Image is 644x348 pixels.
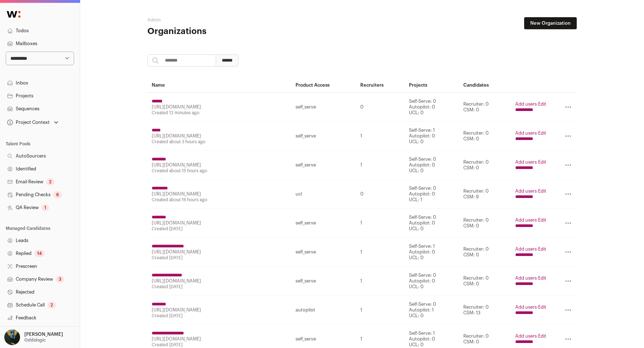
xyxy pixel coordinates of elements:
[459,267,511,296] td: Recruiter: 0 CSM: 0
[291,296,356,325] td: autopilot
[405,209,459,238] td: Self-Serve: 0 Autopilot: 0 UCL: 0
[538,334,546,338] a: Edit
[405,93,459,122] td: Self-Serve: 0 Autopilot: 0 UCL: 0
[291,78,356,93] th: Product Access
[24,332,63,337] p: [PERSON_NAME]
[356,238,405,267] td: 1
[152,308,201,312] a: [URL][DOMAIN_NAME]
[515,218,537,222] a: Add users
[356,209,405,238] td: 1
[356,267,405,296] td: 1
[524,17,577,29] a: New Organization
[291,151,356,180] td: self_serve
[152,313,287,319] div: Created [DATE]
[459,122,511,151] td: Recruiter: 0 CSM: 0
[147,26,291,37] h1: Organizations
[538,218,546,222] a: Edit
[511,122,551,151] td: ·
[538,276,546,280] a: Edit
[356,93,405,122] td: 0
[152,342,287,348] div: Created [DATE]
[538,160,546,164] a: Edit
[511,209,551,238] td: ·
[291,122,356,151] td: self_serve
[4,329,20,345] img: 12031951-medium_jpg
[405,78,459,93] th: Projects
[515,276,537,280] a: Add users
[24,337,46,343] p: Oddslogic
[152,221,201,225] a: [URL][DOMAIN_NAME]
[511,238,551,267] td: ·
[291,209,356,238] td: self_serve
[405,267,459,296] td: Self-Serve: 0 Autopilot: 0 UCL: 0
[356,180,405,209] td: 0
[515,160,537,164] a: Add users
[459,78,511,93] th: Candidates
[152,134,201,138] a: [URL][DOMAIN_NAME]
[356,78,405,93] th: Recruiters
[538,131,546,135] a: Edit
[356,151,405,180] td: 1
[152,168,287,174] div: Created about 15 hours ago
[152,163,201,167] a: [URL][DOMAIN_NAME]
[152,197,287,203] div: Created about 16 hours ago
[459,180,511,209] td: Recruiter: 0 CSM: 9
[511,296,551,325] td: ·
[356,122,405,151] td: 1
[152,105,201,109] a: [URL][DOMAIN_NAME]
[152,337,201,341] a: [URL][DOMAIN_NAME]
[152,250,201,254] a: [URL][DOMAIN_NAME]
[291,267,356,296] td: self_serve
[291,180,356,209] td: ucl
[152,110,287,116] div: Created 12 minutes ago
[6,120,50,125] div: Project Context
[152,192,201,196] a: [URL][DOMAIN_NAME]
[405,122,459,151] td: Self-Serve: 1 Autopilot: 0 UCL: 0
[56,276,64,283] div: 3
[459,151,511,180] td: Recruiter: 0 CSM: 0
[34,250,45,257] div: 14
[511,93,551,122] td: ·
[152,284,287,290] div: Created [DATE]
[152,139,287,145] div: Created about 3 hours ago
[459,296,511,325] td: Recruiter: 0 CSM: 13
[405,180,459,209] td: Self-Serve: 0 Autopilot: 0 UCL: 1
[538,305,546,309] a: Edit
[147,18,161,22] a: Admin
[538,102,546,106] a: Edit
[152,255,287,261] div: Created [DATE]
[511,267,551,296] td: ·
[291,238,356,267] td: self_serve
[405,296,459,325] td: Self-Serve: 0 Autopilot: 1 UCL: 0
[538,189,546,193] a: Edit
[152,226,287,232] div: Created [DATE]
[405,151,459,180] td: Self-Serve: 0 Autopilot: 0 UCL: 0
[405,238,459,267] td: Self-Serve: 1 Autopilot: 0 UCL: 0
[152,279,201,283] a: [URL][DOMAIN_NAME]
[515,131,537,135] a: Add users
[515,334,537,338] a: Add users
[459,209,511,238] td: Recruiter: 0 CSM: 0
[515,247,537,251] a: Add users
[511,151,551,180] td: ·
[46,178,54,185] div: 2
[459,93,511,122] td: Recruiter: 0 CSM: 0
[515,305,537,309] a: Add users
[3,329,64,345] button: Open dropdown
[53,191,62,198] div: 6
[147,78,291,93] th: Name
[511,180,551,209] td: ·
[48,301,56,309] div: 2
[538,247,546,251] a: Edit
[515,102,537,106] a: Add users
[3,7,24,21] img: Wellfound
[6,117,60,127] button: Open dropdown
[459,238,511,267] td: Recruiter: 0 CSM: 0
[515,189,537,193] a: Add users
[42,204,49,211] div: 1
[356,296,405,325] td: 1
[291,93,356,122] td: self_serve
